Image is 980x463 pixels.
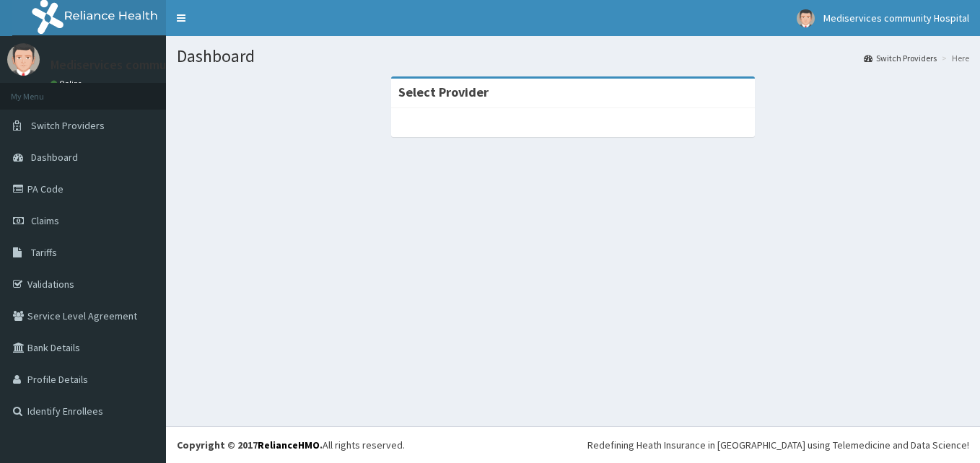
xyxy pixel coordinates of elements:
a: Switch Providers [864,52,937,64]
span: Claims [31,214,59,227]
img: User Image [797,9,815,27]
h1: Dashboard [177,47,969,66]
li: Here [938,52,969,64]
span: Mediservices community Hospital [823,12,969,25]
strong: Copyright © 2017 . [177,438,323,451]
strong: Select Provider [398,84,489,100]
div: Redefining Heath Insurance in [GEOGRAPHIC_DATA] using Telemedicine and Data Science! [587,438,969,452]
span: Dashboard [31,151,78,164]
a: RelianceHMO [258,438,320,451]
p: Mediservices community Hospital [51,58,239,71]
footer: All rights reserved. [166,426,980,463]
span: Switch Providers [31,119,105,132]
a: Online [51,79,85,89]
img: User Image [7,43,40,76]
span: Tariffs [31,246,57,259]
